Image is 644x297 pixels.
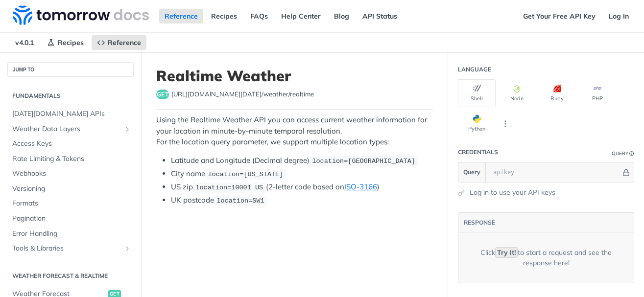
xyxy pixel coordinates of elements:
a: Formats [7,196,134,211]
input: apikey [488,162,621,182]
button: More Languages [498,116,513,131]
a: Access Keys [7,137,134,151]
h2: Fundamentals [7,91,134,100]
a: Recipes [42,35,89,50]
button: JUMP TO [7,62,134,77]
span: [DATE][DOMAIN_NAME] APIs [12,109,131,119]
a: Pagination [7,211,134,226]
span: Query [463,168,480,177]
a: Help Center [276,9,326,23]
button: RESPONSE [463,218,496,228]
button: PHP [578,79,616,107]
span: https://api.tomorrow.io/v4/weather/realtime [171,90,314,99]
a: Reference [92,35,146,50]
button: Query [458,162,486,182]
span: Webhooks [12,169,131,179]
code: Try It! [495,247,518,258]
a: Weather Data LayersShow subpages for Weather Data Layers [7,122,134,137]
span: Pagination [12,214,131,224]
span: Reference [108,38,141,47]
div: Credentials [458,148,498,157]
button: Show subpages for Weather Data Layers [123,125,131,133]
code: location=10001 US [193,183,266,192]
a: Get Your Free API Key [518,9,601,23]
div: QueryInformation [612,150,634,157]
h1: Realtime Weather [156,67,433,85]
a: [DATE][DOMAIN_NAME] APIs [7,107,134,121]
button: Show subpages for Tools & Libraries [123,245,131,252]
svg: More ellipsis [501,119,510,128]
button: Shell [458,79,496,107]
a: ISO-3166 [344,182,377,191]
p: Using the Realtime Weather API you can access current weather information for your location in mi... [156,114,433,148]
a: API Status [357,9,403,23]
a: FAQs [245,9,273,23]
a: Error Handling [7,227,134,241]
li: Latitude and Longitude (Decimal degree) [171,155,433,166]
div: Query [612,150,628,157]
i: Information [629,151,634,156]
li: City name [171,168,433,180]
li: US zip (2-letter code based on ) [171,182,433,193]
a: Versioning [7,182,134,196]
code: location=SW1 [214,196,267,206]
a: Recipes [206,9,242,23]
div: Click to start a request and see the response here! [473,248,619,268]
code: location=[US_STATE] [205,169,286,179]
a: Blog [329,9,355,23]
span: get [156,90,169,99]
span: Recipes [58,38,84,47]
code: location=[GEOGRAPHIC_DATA] [310,156,418,166]
a: Log in to use your API keys [470,187,555,198]
span: v4.0.1 [10,35,39,50]
a: Webhooks [7,166,134,181]
span: Weather Data Layers [12,124,121,134]
button: Hide [621,167,631,177]
span: Access Keys [12,139,131,149]
span: Rate Limiting & Tokens [12,154,131,164]
span: Formats [12,199,131,208]
h2: Weather Forecast & realtime [7,272,134,280]
button: Ruby [538,79,576,107]
button: Python [458,110,496,137]
button: Node [498,79,536,107]
span: Tools & Libraries [12,244,121,253]
span: Error Handling [12,229,131,239]
a: Tools & LibrariesShow subpages for Tools & Libraries [7,241,134,256]
li: UK postcode [171,195,433,206]
div: Language [458,65,491,74]
span: Versioning [12,184,131,194]
a: Reference [159,9,203,23]
img: Tomorrow.io Weather API Docs [13,5,149,25]
a: Log In [603,9,634,23]
a: Rate Limiting & Tokens [7,152,134,166]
